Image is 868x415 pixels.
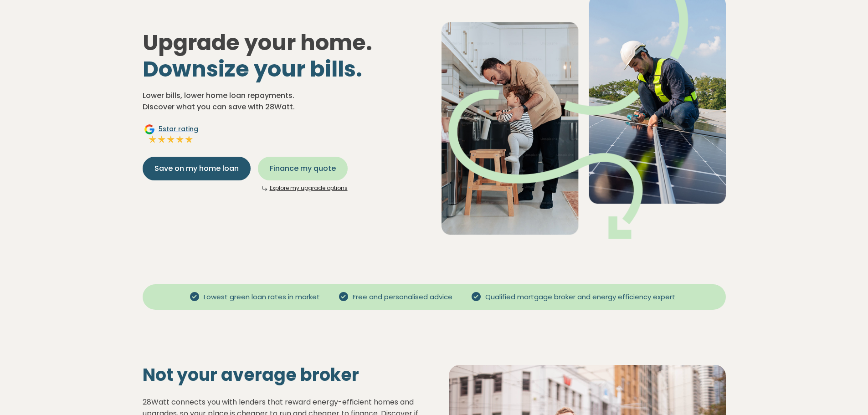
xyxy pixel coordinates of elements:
[175,135,185,144] img: Full star
[157,135,166,144] img: Full star
[143,364,420,385] h2: Not your average broker
[143,54,362,84] span: Downsize your bills.
[166,135,175,144] img: Full star
[185,135,194,144] img: Full star
[148,135,157,144] img: Full star
[482,292,679,302] span: Qualified mortgage broker and energy efficiency expert
[143,90,427,113] p: Lower bills, lower home loan repayments. Discover what you can save with 28Watt.
[200,292,324,302] span: Lowest green loan rates in market
[154,163,239,174] span: Save on my home loan
[258,157,348,180] button: Finance my quote
[822,371,868,415] iframe: Chat Widget
[159,124,198,134] span: 5 star rating
[143,30,427,82] h1: Upgrade your home.
[270,184,348,192] a: Explore my upgrade options
[143,124,200,146] a: Google5star ratingFull starFull starFull starFull starFull star
[270,163,336,174] span: Finance my quote
[143,157,251,180] button: Save on my home loan
[144,124,155,135] img: Google
[349,292,456,302] span: Free and personalised advice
